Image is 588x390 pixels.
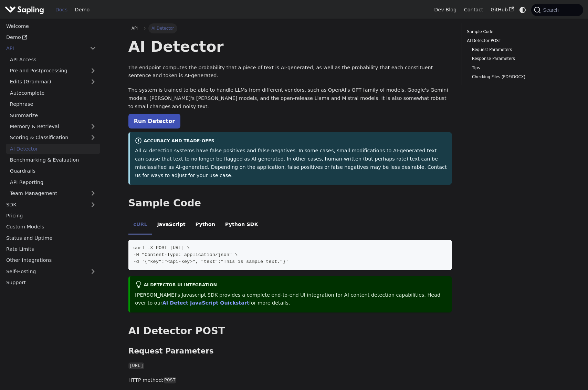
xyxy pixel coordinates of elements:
[6,66,100,76] a: Pre and Postprocessing
[2,43,86,53] a: API
[135,281,447,289] div: AI Detector UI integration
[2,21,100,31] a: Welcome
[190,216,220,235] li: Python
[2,32,100,42] a: Demo
[2,266,100,276] a: Self-Hosting
[133,245,190,250] span: curl -X POST [URL] \
[128,114,180,129] a: Run Detector
[2,211,100,221] a: Pricing
[2,233,100,243] a: Status and Uptime
[148,23,177,33] span: AI Detector
[128,362,144,369] code: [URL]
[6,155,100,165] a: Benchmarking & Evaluation
[2,244,100,254] a: Rate Limits
[6,54,100,64] a: API Access
[128,64,452,80] p: The endpoint computes the probability that a piece of text is AI-generated, as well as the probab...
[2,278,100,288] a: Support
[6,88,100,98] a: Autocomplete
[133,252,238,257] span: -H "Content-Type: application/json" \
[132,26,138,31] span: API
[6,177,100,187] a: API Reporting
[5,5,46,15] a: Sapling.aiSapling.ai
[6,166,100,176] a: Guardrails
[2,255,100,265] a: Other Integrations
[6,144,100,154] a: AI Detector
[6,133,100,143] a: Scoring & Classification
[541,7,563,13] span: Search
[472,74,558,80] a: Checking Files (PDF/DOCX)
[430,4,460,15] a: Dev Blog
[472,55,558,62] a: Response Parameters
[135,291,447,308] p: [PERSON_NAME]'s Javascript SDK provides a complete end-to-end UI integration for AI content detec...
[5,5,44,15] img: Sapling.ai
[2,222,100,232] a: Custom Models
[133,259,288,264] span: -d '{"key":"<api-key>", "text":"This is sample text."}'
[71,4,93,15] a: Demo
[128,86,452,111] p: The system is trained to be able to handle LLMs from different vendors, such as OpenAI's GPT fami...
[487,4,517,15] a: GitHub
[128,37,452,56] h1: AI Detector
[472,65,558,71] a: Tips
[467,29,560,35] a: Sample Code
[128,216,152,235] li: cURL
[467,38,560,44] a: AI Detector POST
[86,43,100,53] button: Collapse sidebar category 'API'
[152,216,190,235] li: JavaScript
[6,110,100,120] a: Summarize
[128,197,452,209] h2: Sample Code
[6,99,100,109] a: Rephrase
[128,325,452,337] h2: AI Detector POST
[164,377,177,384] code: POST
[6,77,100,87] a: Edits (Grammar)
[2,199,86,209] a: SDK
[128,23,452,33] nav: Breadcrumbs
[220,216,263,235] li: Python SDK
[531,4,583,16] button: Search (Command+K)
[6,122,100,132] a: Memory & Retrieval
[162,300,249,306] a: AI Detect JavaScript Quickstart
[52,4,71,15] a: Docs
[86,199,100,209] button: Expand sidebar category 'SDK'
[135,147,447,179] p: All AI detection systems have false positives and false negatives. In some cases, small modificat...
[518,5,528,15] button: Switch between dark and light mode (currently system mode)
[460,4,487,15] a: Contact
[135,137,447,145] div: Accuracy and Trade-offs
[128,347,452,356] h3: Request Parameters
[472,47,558,53] a: Request Parameters
[6,188,100,198] a: Team Management
[128,23,141,33] a: API
[128,376,452,384] p: HTTP method:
